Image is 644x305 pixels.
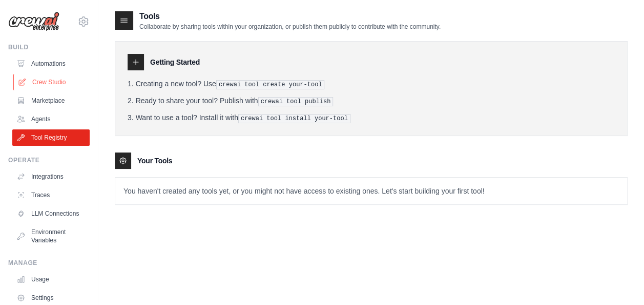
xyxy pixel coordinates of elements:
a: Agents [12,111,90,127]
a: Automations [12,55,90,72]
a: Usage [12,271,90,288]
li: Ready to share your tool? Publish with [128,96,615,106]
p: You haven't created any tools yet, or you might not have access to existing ones. Let's start bui... [115,178,627,204]
img: Logo [8,12,59,31]
pre: crewai tool create your-tool [216,80,325,89]
a: Tool Registry [12,129,90,146]
pre: crewai tool publish [258,97,334,106]
a: Integrations [12,168,90,185]
li: Creating a new tool? Use [128,79,615,89]
h3: Your Tools [137,156,172,166]
a: Crew Studio [13,74,91,90]
a: Traces [12,187,90,203]
h3: Getting Started [150,57,200,67]
pre: crewai tool install your-tool [238,114,350,123]
div: Build [8,43,90,51]
h2: Tools [139,10,441,23]
p: Collaborate by sharing tools within your organization, or publish them publicly to contribute wit... [139,23,441,31]
a: Marketplace [12,92,90,109]
a: Environment Variables [12,224,90,249]
div: Operate [8,156,90,164]
a: LLM Connections [12,205,90,222]
div: Manage [8,259,90,267]
li: Want to use a tool? Install it with [128,112,615,123]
